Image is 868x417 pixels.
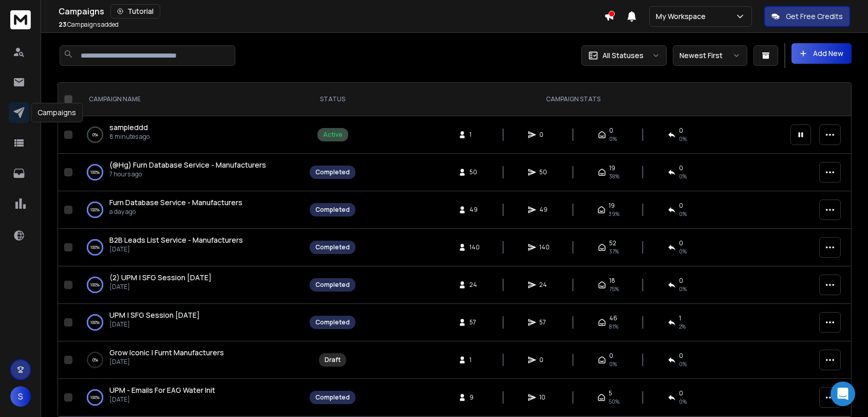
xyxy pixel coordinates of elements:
[679,239,683,247] span: 0
[609,239,616,247] span: 52
[109,320,200,329] p: [DATE]
[10,386,31,407] button: S
[679,172,687,180] span: 0 %
[315,393,350,402] div: Completed
[679,135,687,143] span: 0%
[77,229,304,266] td: 100%B2B Leads List Service - Manufacturers[DATE]
[92,355,98,365] p: 0 %
[469,206,480,214] span: 49
[609,126,613,135] span: 0
[609,172,619,180] span: 38 %
[539,356,550,364] span: 0
[609,322,618,331] span: 81 %
[539,206,550,214] span: 49
[679,277,683,285] span: 0
[315,281,350,289] div: Completed
[469,281,480,289] span: 24
[77,304,304,341] td: 100%UPM | SFG Session [DATE][DATE]
[90,280,100,290] p: 100 %
[791,43,852,64] button: Add New
[609,352,613,360] span: 0
[539,393,550,402] span: 10
[609,247,619,256] span: 37 %
[679,126,683,135] span: 0
[469,243,480,251] span: 140
[539,131,550,139] span: 0
[764,6,850,27] button: Get Free Credits
[315,243,350,251] div: Completed
[679,202,683,210] span: 0
[109,235,243,245] a: B2B Leads List Service - Manufacturers
[77,83,304,116] th: CAMPAIGN NAME
[609,210,619,218] span: 39 %
[315,168,350,176] div: Completed
[31,103,83,122] div: Campaigns
[679,352,683,360] span: 0
[109,160,266,170] a: (@Hg) Furn Database Service - Manufacturers
[602,50,644,61] p: All Statuses
[679,247,687,256] span: 0 %
[469,393,480,402] span: 9
[109,358,224,366] p: [DATE]
[679,314,681,322] span: 1
[315,206,350,214] div: Completed
[469,168,480,176] span: 50
[786,11,843,22] p: Get Free Credits
[77,379,304,416] td: 100%UPM - Emails For EAG Water Init[DATE]
[325,356,341,364] div: Draft
[609,389,612,397] span: 5
[90,392,100,403] p: 100 %
[609,314,617,322] span: 46
[679,389,683,397] span: 0
[609,397,619,406] span: 50 %
[77,154,304,191] td: 100%(@Hg) Furn Database Service - Manufacturers7 hours ago
[656,11,710,22] p: My Workspace
[59,21,119,29] p: Campaigns added
[315,318,350,327] div: Completed
[679,210,687,218] span: 0 %
[59,20,66,29] span: 23
[109,170,266,178] p: 7 hours ago
[77,116,304,154] td: 0%sampleddd8 minutes ago
[109,348,224,357] span: Grow Iconic | Furnt Manufacturers
[109,245,243,253] p: [DATE]
[92,130,98,140] p: 0 %
[679,397,687,406] span: 0 %
[469,131,480,139] span: 1
[90,317,100,328] p: 100 %
[362,83,784,116] th: CAMPAIGN STATS
[109,122,148,132] span: sampleddd
[109,385,215,395] span: UPM - Emails For EAG Water Init
[109,385,215,395] a: UPM - Emails For EAG Water Init
[59,4,604,19] div: Campaigns
[609,285,619,293] span: 75 %
[679,285,687,293] span: 0 %
[679,360,687,368] span: 0%
[609,277,615,285] span: 18
[90,167,100,177] p: 100 %
[831,382,855,406] div: Open Intercom Messenger
[539,318,550,327] span: 57
[609,202,615,210] span: 19
[539,243,550,251] span: 140
[90,242,100,252] p: 100 %
[469,318,480,327] span: 57
[539,281,550,289] span: 24
[90,205,100,215] p: 100 %
[609,164,615,172] span: 19
[77,266,304,304] td: 100%(2) UPM | SFG Session [DATE][DATE]
[304,83,362,116] th: STATUS
[109,348,224,358] a: Grow Iconic | Furnt Manufacturers
[109,273,212,283] a: (2) UPM | SFG Session [DATE]
[109,310,200,320] a: UPM | SFG Session [DATE]
[109,197,242,207] span: Furn Database Service - Manufacturers
[77,191,304,229] td: 100%Furn Database Service - Manufacturersa day ago
[109,395,215,404] p: [DATE]
[469,356,480,364] span: 1
[673,45,747,66] button: Newest First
